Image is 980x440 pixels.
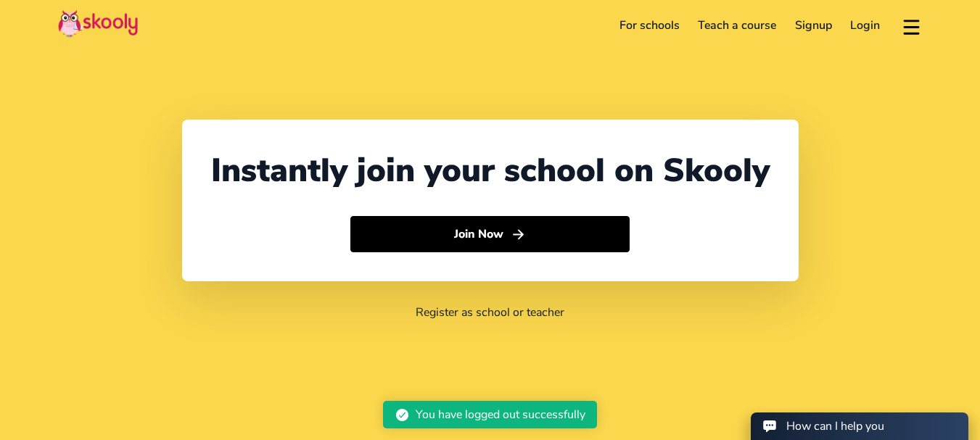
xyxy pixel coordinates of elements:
[511,227,526,242] ion-icon: arrow forward outline
[688,14,786,37] a: Teach a course
[786,14,841,37] a: Signup
[610,14,689,37] a: For schools
[416,304,564,320] a: Register as school or teacher
[901,14,922,38] button: menu outline
[58,9,138,38] img: Skooly
[841,14,890,37] a: Login
[350,216,630,252] button: Join Nowarrow forward outline
[211,149,770,193] div: Instantly join your school on Skooly
[416,407,585,423] div: You have logged out successfully
[395,407,410,423] ion-icon: checkmark circle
